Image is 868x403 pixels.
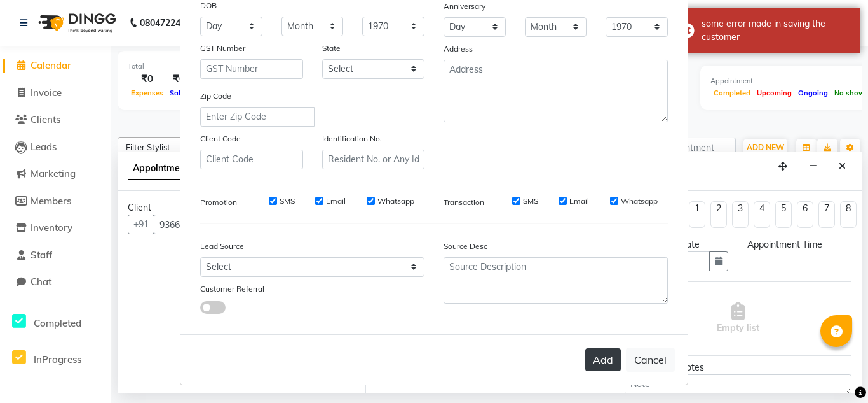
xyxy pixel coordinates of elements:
[326,195,346,207] label: Email
[585,348,621,371] button: Add
[200,241,244,252] label: Lead Source
[523,195,538,207] label: SMS
[444,241,487,252] label: Source Desc
[569,195,589,207] label: Email
[444,197,484,208] label: Transaction
[200,197,237,208] label: Promotion
[200,43,245,54] label: GST Number
[377,195,414,207] label: Whatsapp
[200,90,231,102] label: Zip Code
[200,150,303,169] input: Client Code
[200,107,315,127] input: Enter Zip Code
[200,133,241,145] label: Client Code
[322,150,425,169] input: Resident No. or Any Id
[280,195,295,207] label: SMS
[322,133,382,145] label: Identification No.
[200,283,264,295] label: Customer Referral
[200,59,303,79] input: GST Number
[626,348,675,372] button: Cancel
[322,43,341,54] label: State
[444,1,485,12] label: Anniversary
[621,195,658,207] label: Whatsapp
[444,43,473,55] label: Address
